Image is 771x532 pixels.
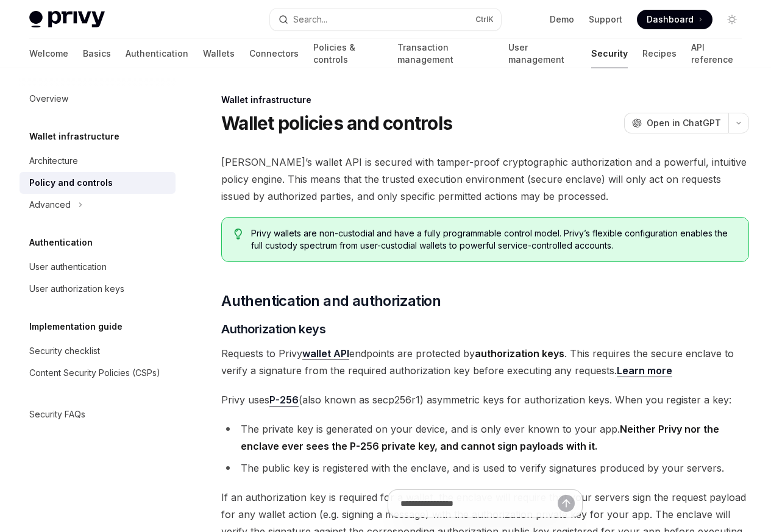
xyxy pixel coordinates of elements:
div: Architecture [29,154,78,168]
a: Architecture [20,150,176,172]
a: Demo [550,13,574,26]
h5: Authentication [29,235,93,250]
a: Connectors [249,39,299,68]
span: Dashboard [647,13,694,26]
div: Wallet infrastructure [221,94,749,106]
a: Support [589,13,622,26]
div: Policy and controls [29,176,113,190]
li: The public key is registered with the enclave, and is used to verify signatures produced by your ... [221,459,749,477]
a: Security FAQs [20,403,176,425]
svg: Tip [234,229,243,239]
a: Learn more [617,364,672,377]
h1: Wallet policies and controls [221,112,452,134]
a: wallet API [302,347,349,360]
h5: Wallet infrastructure [29,129,119,144]
div: Security checklist [29,344,100,358]
span: [PERSON_NAME]’s wallet API is secured with tamper-proof cryptographic authorization and a powerfu... [221,154,749,205]
a: Security [591,39,628,68]
span: Ctrl K [475,15,494,24]
div: Advanced [29,197,71,212]
button: Advanced [20,194,89,216]
a: Security checklist [20,340,176,362]
h5: Implementation guide [29,319,123,334]
a: Welcome [29,39,68,68]
span: Privy uses (also known as secp256r1) asymmetric keys for authorization keys. When you register a ... [221,391,749,408]
span: Authentication and authorization [221,291,441,311]
a: P-256 [269,394,299,406]
div: Security FAQs [29,407,85,422]
input: Ask a question... [400,490,558,517]
a: Policy and controls [20,172,176,194]
img: light logo [29,11,105,28]
div: Search... [293,12,327,27]
a: Transaction management [397,39,494,68]
a: Authentication [126,39,188,68]
li: The private key is generated on your device, and is only ever known to your app. [221,420,749,455]
div: User authorization keys [29,282,124,296]
button: Toggle dark mode [722,10,742,29]
a: User authorization keys [20,278,176,300]
div: Overview [29,91,68,106]
button: Open in ChatGPT [624,113,728,133]
a: User authentication [20,256,176,278]
a: Content Security Policies (CSPs) [20,362,176,384]
div: User authentication [29,260,107,274]
button: Search...CtrlK [270,9,501,30]
span: Open in ChatGPT [647,117,721,129]
a: API reference [691,39,742,68]
a: Policies & controls [313,39,383,68]
div: Content Security Policies (CSPs) [29,366,160,380]
strong: authorization keys [475,347,564,360]
a: User management [508,39,577,68]
a: Dashboard [637,10,712,29]
button: Send message [558,495,575,512]
span: Requests to Privy endpoints are protected by . This requires the secure enclave to verify a signa... [221,345,749,379]
a: Recipes [642,39,677,68]
a: Overview [20,88,176,110]
span: Authorization keys [221,321,325,338]
a: Basics [83,39,111,68]
span: Privy wallets are non-custodial and have a fully programmable control model. Privy’s flexible con... [251,227,736,252]
a: Wallets [203,39,235,68]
